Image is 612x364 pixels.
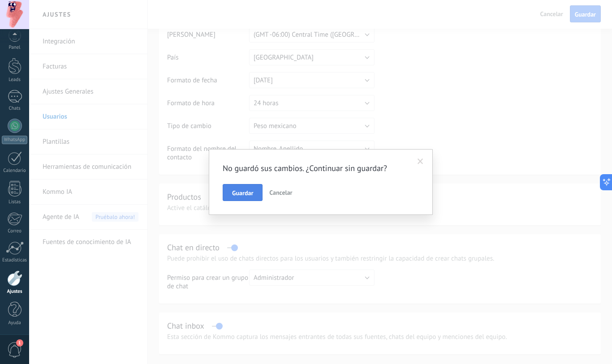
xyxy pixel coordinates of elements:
button: Guardar [223,184,263,201]
div: Ajustes [2,289,28,295]
div: Listas [2,199,28,205]
div: Chats [2,106,28,111]
div: Panel [2,45,28,51]
div: Ayuda [2,320,28,326]
span: Guardar [232,190,253,196]
span: 1 [16,339,23,347]
button: Cancelar [266,184,296,201]
h2: No guardó sus cambios. ¿Continuar sin guardar? [223,163,410,174]
div: WhatsApp [2,136,27,144]
div: Estadísticas [2,257,28,263]
div: Leads [2,77,28,83]
div: Correo [2,228,28,234]
span: Cancelar [269,188,292,197]
div: Calendario [2,168,28,174]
